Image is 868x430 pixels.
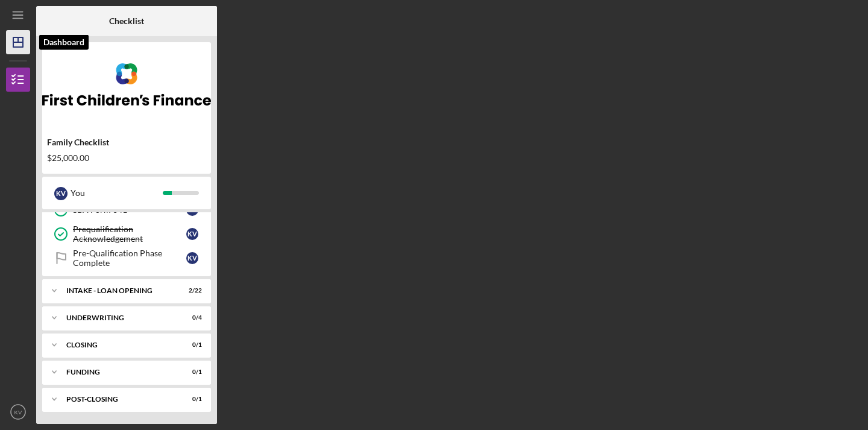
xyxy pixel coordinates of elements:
[14,409,22,416] text: KV
[66,341,172,349] div: CLOSING
[73,248,186,268] div: Pre-Qualification Phase Complete
[66,368,172,376] div: Funding
[66,287,172,294] div: INTAKE - LOAN OPENING
[180,368,202,376] div: 0 / 1
[48,246,205,270] a: Pre-Qualification Phase CompleteKV
[54,187,68,200] div: K V
[73,224,186,244] div: Prequalification Acknowledgement
[66,396,172,403] div: POST-CLOSING
[47,138,206,147] div: Family Checklist
[66,314,172,321] div: UNDERWRITING
[180,314,202,321] div: 0 / 4
[6,400,30,424] button: KV
[48,222,205,246] a: Prequalification AcknowledgementKV
[71,183,163,203] div: You
[186,228,198,240] div: K V
[180,341,202,349] div: 0 / 1
[109,16,144,26] b: Checklist
[186,252,198,264] div: K V
[180,396,202,403] div: 0 / 1
[180,287,202,294] div: 2 / 22
[47,153,206,163] div: $25,000.00
[42,48,211,121] img: Product logo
